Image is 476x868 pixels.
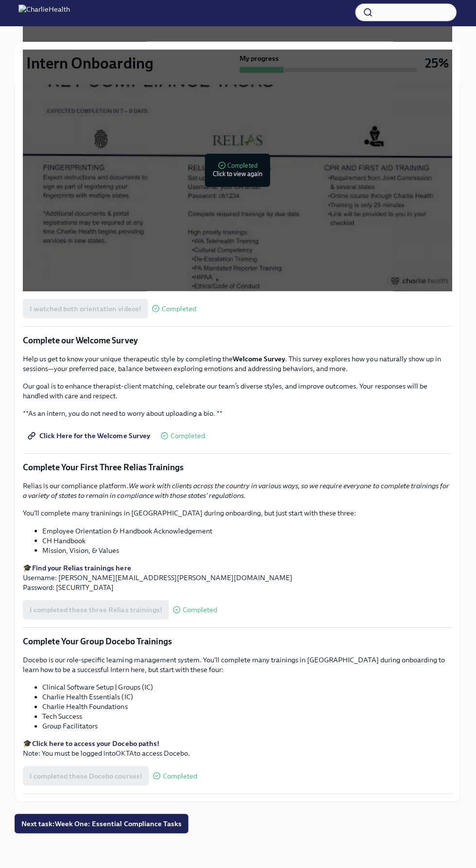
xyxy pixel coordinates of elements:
[27,54,154,74] h2: Intern Onboarding
[43,536,452,546] li: CH Handbook
[163,772,198,779] span: Completed
[43,711,452,721] li: Tech Success
[162,306,197,313] span: Completed
[33,739,160,748] a: Click here to access your Docebo paths!
[24,354,452,374] p: Help us get to know your unique therapeutic style by completing the . This survey explores how yo...
[425,55,449,73] h3: 25%
[24,462,452,474] p: Complete Your First Three Relias Trainings
[183,606,218,614] span: Completed
[24,382,452,401] p: Our goal is to enhance therapist-client matching, celebrate our team’s diverse styles, and improv...
[24,636,452,647] p: Complete Your Group Docebo Trainings
[24,335,452,347] p: Complete our Welcome Survey
[43,702,452,711] li: Charlie Health Foundations
[43,682,452,692] li: Clinical Software Setup | Groups (IC)
[19,6,71,21] img: CharlieHealth
[171,433,205,440] span: Completed
[22,818,182,828] span: Next task : Week One: Essential Compliance Tasks
[43,526,452,536] li: Employee Orientation & Handbook Acknowledgement
[24,409,452,419] p: **As an intern, you do not need to worry about uploading a bio. **
[24,426,157,446] a: Click Here for the Welcome Survey
[233,355,286,364] strong: Welcome Survey
[24,563,452,592] p: 🎓 Username: [PERSON_NAME][EMAIL_ADDRESS][PERSON_NAME][DOMAIN_NAME] Password: [SECURITY_DATA]
[33,564,132,572] a: Find your Relias trainings here
[24,509,452,518] p: You'll complete many traninings in [GEOGRAPHIC_DATA] during onboarding, but just start with these...
[43,692,452,702] li: Charlie Health Essentials (IC)
[24,481,452,501] p: Relias is our compliance platform.
[43,721,452,731] li: Group Facilitators
[24,655,452,674] p: Docebo is our role-specific learning management system. You'll complete many trainings in [GEOGRA...
[117,749,135,758] a: OKTA
[16,814,189,833] button: Next task:Week One: Essential Compliance Tasks
[31,431,151,441] span: Click Here for the Welcome Survey
[24,739,452,758] p: 🎓 Note: You must be logged into to access Docebo.
[24,482,449,500] em: We work with clients across the country in various ways, so we require everyone to complete train...
[43,546,452,555] li: Mission, Vision, & Values
[240,54,279,64] strong: My progress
